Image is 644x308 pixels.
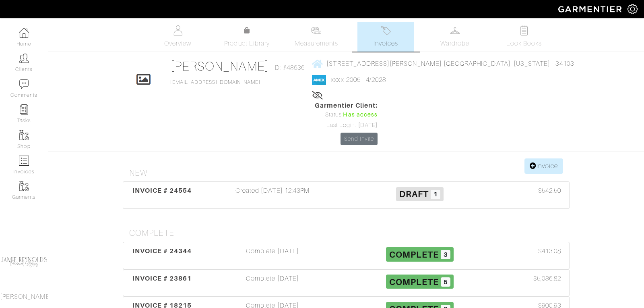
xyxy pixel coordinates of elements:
a: Send Invite [341,133,378,145]
img: clients-icon-6bae9207a08558b7cb47a8932f037763ab4055f8c8b6bfacd5dc20c3e0201464.png [19,53,29,63]
a: xxxx-2005 - 4/2028 [331,76,386,83]
div: Complete [DATE] [199,274,346,292]
span: $413.08 [538,246,561,256]
span: Has access [343,110,378,119]
a: Look Books [496,22,552,52]
img: basicinfo-40fd8af6dae0f16599ec9e87c0ef1c0a1fdea2edbe929e3d69a839185d80c458.svg [173,25,183,35]
span: $542.50 [538,186,561,196]
img: comment-icon-a0a6a9ef722e966f86d9cbdc48e553b5cf19dbc54f86b18d962a5391bc8f6eb6.png [19,79,29,89]
span: Invoices [374,39,398,48]
img: gear-icon-white-bd11855cb880d31180b6d7d6211b90ccbf57a29d726f0c71d8c61bd08dd39cc2.png [627,4,638,14]
span: INVOICE # 24344 [132,247,192,255]
img: garmentier-logo-header-white-b43fb05a5012e4ada735d5af1a66efaba907eab6374d6393d1fbf88cb4ef424d.png [554,2,627,16]
span: ID: #48636 [273,63,305,73]
span: 3 [441,250,450,260]
a: INVOICE # 23861 Complete [DATE] Complete 5 $5,086.82 [123,269,570,297]
span: Garmentier Client: [315,101,378,110]
a: Measurements [288,22,345,52]
img: wardrobe-487a4870c1b7c33e795ec22d11cfc2ed9d08956e64fb3008fe2437562e282088.svg [450,25,460,35]
a: [STREET_ADDRESS][PERSON_NAME] [GEOGRAPHIC_DATA], [US_STATE] - 34103 [312,58,574,69]
img: american_express-1200034d2e149cdf2cc7894a33a747db654cf6f8355cb502592f1d228b2ac700.png [312,75,326,85]
a: INVOICE # 24554 Created [DATE] 12:43PM Draft 1 $542.50 [123,181,570,209]
span: 5 [441,277,450,287]
img: dashboard-icon-dbcd8f5a0b271acd01030246c82b418ddd0df26cd7fceb0bd07c9910d44c42f6.png [19,28,29,38]
img: garments-icon-b7da505a4dc4fd61783c78ac3ca0ef83fa9d6f193b1c9dc38574b1d14d53ca28.png [19,181,29,191]
span: $5,086.82 [533,274,561,283]
a: Product Library [219,26,275,48]
span: Overview [164,39,191,48]
div: Complete [DATE] [199,246,346,265]
a: Invoice [524,158,563,174]
span: 1 [431,190,440,200]
a: Overview [150,22,206,52]
span: Product Library [224,39,270,48]
span: [STREET_ADDRESS][PERSON_NAME] [GEOGRAPHIC_DATA], [US_STATE] - 34103 [326,60,574,67]
img: orders-27d20c2124de7fd6de4e0e44c1d41de31381a507db9b33961299e4e07d508b8c.svg [381,25,391,35]
img: garments-icon-b7da505a4dc4fd61783c78ac3ca0ef83fa9d6f193b1c9dc38574b1d14d53ca28.png [19,130,29,140]
img: todo-9ac3debb85659649dc8f770b8b6100bb5dab4b48dedcbae339e5042a72dfd3cc.svg [519,25,529,35]
a: Wardrobe [427,22,483,52]
span: Complete [389,277,439,287]
a: [PERSON_NAME] [170,59,270,73]
div: Created [DATE] 12:43PM [199,186,346,204]
img: orders-icon-0abe47150d42831381b5fb84f609e132dff9fe21cb692f30cb5eec754e2cba89.png [19,156,29,166]
a: Invoices [357,22,414,52]
span: Draft [399,189,429,199]
h4: New [129,168,570,178]
span: Wardrobe [440,39,469,48]
img: reminder-icon-8004d30b9f0a5d33ae49ab947aed9ed385cf756f9e5892f1edd6e32f2345188e.png [19,104,29,114]
span: Measurements [295,39,339,48]
a: INVOICE # 24344 Complete [DATE] Complete 3 $413.08 [123,242,570,269]
div: Last Login: [DATE] [315,121,378,130]
div: Status: [315,110,378,119]
span: INVOICE # 24554 [132,187,192,194]
span: Complete [389,250,439,260]
h4: Complete [129,228,570,238]
span: INVOICE # 23861 [132,275,192,282]
a: [EMAIL_ADDRESS][DOMAIN_NAME] [170,79,260,85]
span: Look Books [506,39,542,48]
img: measurements-466bbee1fd09ba9460f595b01e5d73f9e2bff037440d3c8f018324cb6cdf7a4a.svg [311,25,321,35]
